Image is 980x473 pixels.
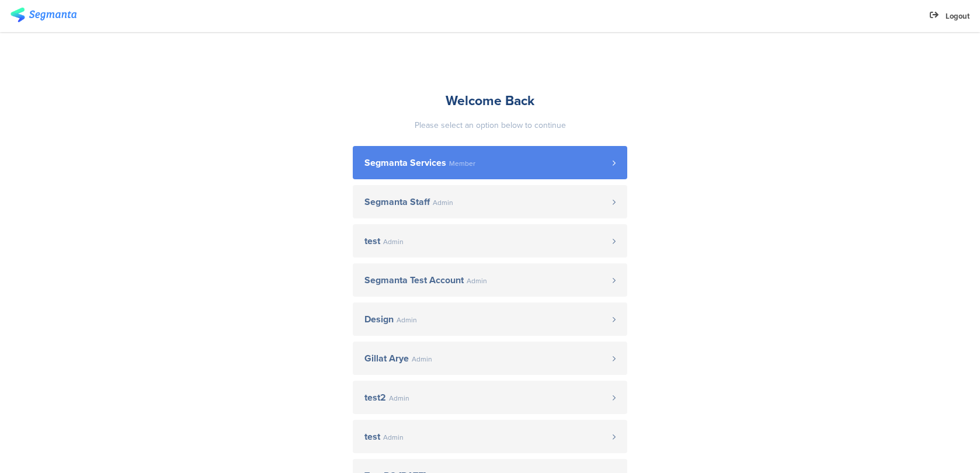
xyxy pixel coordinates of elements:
img: segmanta logo [11,8,77,22]
span: test2 [364,393,386,402]
a: test Admin [353,224,627,258]
span: test [364,236,380,246]
a: Segmanta Services Member [353,146,627,179]
a: Segmanta Test Account Admin [353,263,627,297]
span: Segmanta Test Account [364,276,464,285]
span: Admin [389,395,409,402]
span: Admin [433,199,453,206]
a: Design Admin [353,302,627,336]
span: Admin [383,434,404,441]
span: test [364,432,380,441]
span: Admin [412,356,432,363]
a: test2 Admin [353,381,627,414]
div: Welcome Back [353,91,627,110]
span: Segmanta Staff [364,197,430,207]
a: Gillat Arye Admin [353,342,627,375]
span: Admin [397,317,417,324]
a: test Admin [353,420,627,453]
span: Gillat Arye [364,354,409,363]
span: Design [364,315,394,324]
span: Admin [467,277,487,284]
span: Logout [946,11,969,22]
span: Segmanta Services [364,158,446,168]
span: Member [449,160,475,167]
span: Admin [383,238,404,245]
div: Please select an option below to continue [353,119,627,131]
a: Segmanta Staff Admin [353,185,627,218]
